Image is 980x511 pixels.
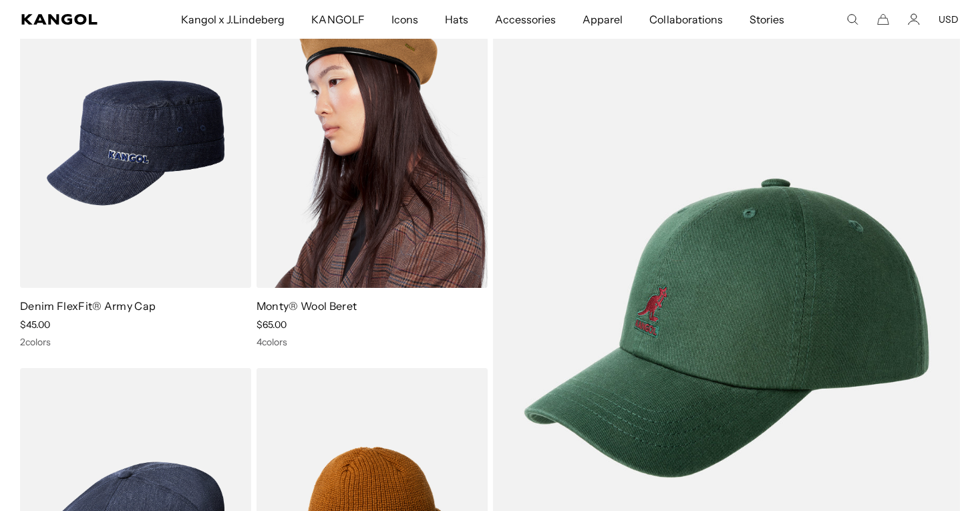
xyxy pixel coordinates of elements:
a: Kangol [21,14,119,25]
span: $45.00 [20,319,50,331]
div: 4 colors [257,336,488,348]
button: USD [939,13,959,25]
span: $65.00 [257,319,287,331]
div: 2 colors [20,336,251,348]
a: Denim FlexFit® Army Cap [20,299,156,313]
a: Account [908,13,920,25]
button: Cart [877,13,889,25]
a: Monty® Wool Beret [257,299,357,313]
summary: Search here [846,13,858,25]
